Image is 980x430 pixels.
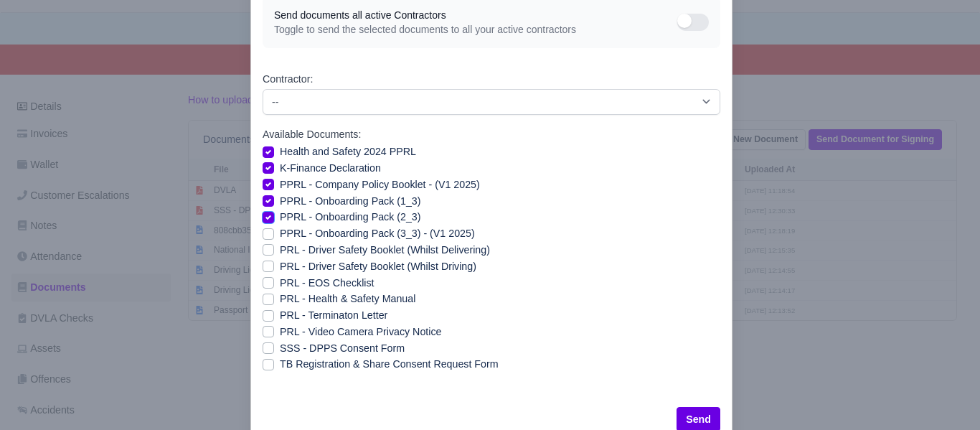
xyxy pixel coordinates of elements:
label: PRL - Driver Safety Booklet (Whilst Driving) [280,258,476,275]
label: PRL - Driver Safety Booklet (Whilst Delivering) [280,242,490,258]
label: SSS - DPPS Consent Form [280,340,405,357]
label: K-Finance Declaration [280,160,381,177]
span: Toggle to send the selected documents to all your active contractors [274,22,677,37]
label: PPRL - Onboarding Pack (3_3) - (V1 2025) [280,225,475,242]
label: PPRL - Onboarding Pack (2_3) [280,209,420,225]
label: PPRL - Onboarding Pack (1_3) [280,193,420,210]
label: PRL - Video Camera Privacy Notice [280,324,441,340]
label: Available Documents: [263,126,361,143]
iframe: Chat Widget [908,361,980,430]
label: ТB Registration & Share Consent Request Form [280,356,499,373]
label: Contractor: [263,71,313,88]
label: PRL - EOS Checklist [280,275,374,291]
label: PRL - Terminaton Letter [280,307,387,324]
span: Send documents all active Contractors [274,8,677,22]
label: Health and Safety 2024 PPRL [280,144,416,160]
label: PPRL - Company Policy Booklet - (V1 2025) [280,177,480,193]
label: PRL - Health & Safety Manual [280,291,415,307]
